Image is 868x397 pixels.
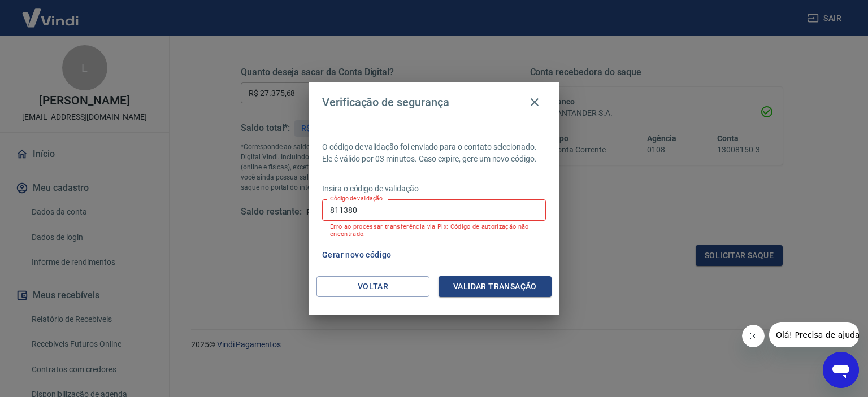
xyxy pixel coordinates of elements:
[330,223,538,238] p: Erro ao processar transferência via Pix: Código de autorização não encontrado.
[318,245,396,265] button: Gerar novo código
[742,325,765,347] iframe: Fechar mensagem
[316,276,429,297] button: Voltar
[322,183,546,195] p: Insira o código de validação
[769,322,859,347] iframe: Mensagem da empresa
[330,194,383,203] label: Código de validação
[7,8,95,17] span: Olá! Precisa de ajuda?
[439,276,552,297] button: Validar transação
[322,141,546,165] p: O código de validação foi enviado para o contato selecionado. Ele é válido por 03 minutos. Caso e...
[823,352,859,388] iframe: Botão para abrir a janela de mensagens
[322,95,449,109] h4: Verificação de segurança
